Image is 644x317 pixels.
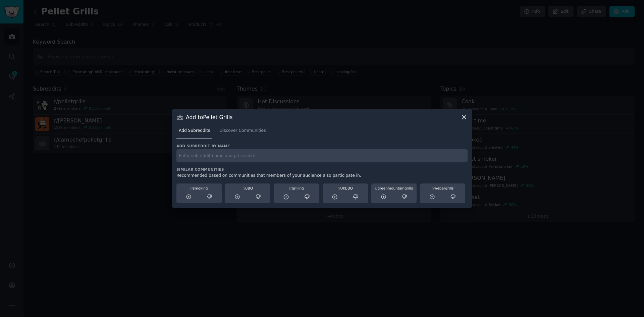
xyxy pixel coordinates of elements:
a: Add Subreddits [176,125,212,139]
div: grilling [276,186,317,191]
span: Discover Communities [219,128,266,134]
h3: Add subreddit by name [176,144,468,148]
h3: Similar Communities [176,167,468,172]
div: greenmountaingrills [374,186,414,191]
span: r/ [338,186,340,190]
span: r/ [190,186,193,190]
span: Add Subreddits [179,128,210,134]
div: BBQ [227,186,268,191]
div: UKBBQ [325,186,366,191]
span: r/ [289,186,292,190]
span: r/ [243,186,245,190]
div: smoking [179,186,219,191]
input: Enter subreddit name and press enter [176,149,468,162]
a: Discover Communities [217,125,268,139]
span: r/ [375,186,378,190]
div: webergrills [422,186,463,191]
h3: Add to Pellet Grills [186,114,233,121]
div: Recommended based on communities that members of your audience also participate in. [176,173,468,179]
span: r/ [432,186,434,190]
